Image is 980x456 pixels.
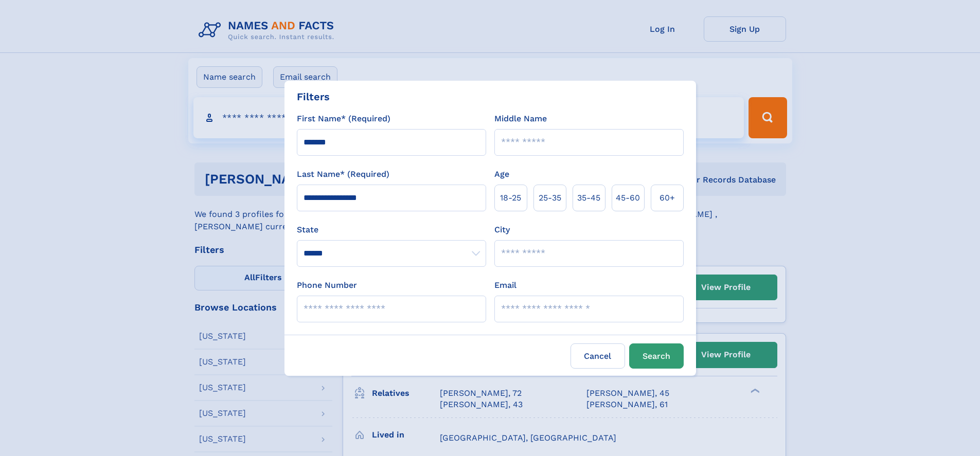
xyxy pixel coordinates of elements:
label: First Name* (Required) [297,113,390,125]
label: Email [494,279,516,291]
span: 25‑35 [539,192,561,204]
span: 45‑60 [616,192,640,204]
label: City [494,224,510,236]
button: Search [629,343,684,369]
label: State [297,224,486,236]
span: 35‑45 [577,192,600,204]
span: 18‑25 [500,192,521,204]
div: Filters [297,89,330,104]
label: Age [494,168,509,180]
label: Phone Number [297,279,357,291]
span: 60+ [660,192,675,204]
label: Middle Name [494,113,547,125]
label: Cancel [571,343,625,369]
label: Last Name* (Required) [297,168,389,180]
